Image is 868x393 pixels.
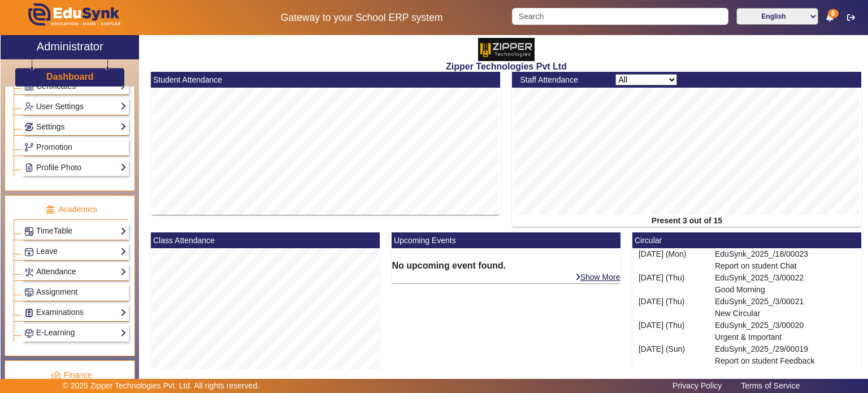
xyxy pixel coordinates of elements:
img: 36227e3f-cbf6-4043-b8fc-b5c5f2957d0a [478,38,535,61]
span: 6 [828,9,839,18]
div: Present 3 out of 15 [512,215,861,227]
div: EduSynk_2025_/3/00021 [709,296,861,319]
div: Staff Attendance [514,74,610,86]
img: academic.png [45,205,55,215]
p: Good Morning [715,284,856,296]
p: New Circular [715,308,856,319]
div: [DATE] (Mon) [632,248,709,272]
a: Promotion [24,141,127,154]
p: Report on student Feedback [715,355,856,367]
h2: Administrator [37,40,103,53]
div: [DATE] (Thu) [632,272,709,296]
h5: Gateway to your School ERP system [223,12,500,24]
p: Finance [14,369,129,381]
a: Show More [815,368,862,378]
span: Promotion [36,142,72,152]
p: Report on student Chat [715,260,856,272]
p: © 2025 Zipper Technologies Pvt. Ltd. All rights reserved. [63,380,260,392]
input: Search [512,8,728,25]
div: EduSynk_2025_/18/00023 [709,248,861,272]
p: Urgent & Important [715,331,856,343]
a: Show More [575,272,621,282]
h3: Dashboard [46,72,94,83]
h6: No upcoming event found. [392,260,620,271]
p: Academics [14,204,129,215]
div: EduSynk_2025_/3/00020 [709,319,861,343]
img: finance.png [51,370,61,381]
a: Privacy Policy [667,378,727,393]
mat-card-header: Upcoming Events [392,232,620,248]
mat-card-header: Student Attendance [151,72,500,88]
mat-card-header: Class Attendance [151,232,380,248]
div: EduSynk_2025_/29/00019 [709,343,861,367]
img: Assignments.png [25,288,33,297]
a: Assignment [24,286,127,299]
a: Terms of Service [735,378,805,393]
a: Administrator [1,35,139,59]
div: [DATE] (Thu) [632,319,709,343]
div: EduSynk_2025_/3/00022 [709,272,861,296]
div: [DATE] (Sun) [632,343,709,367]
img: Branchoperations.png [25,143,33,152]
div: [DATE] (Thu) [632,296,709,319]
mat-card-header: Circular [632,232,861,248]
h2: Zipper Technologies Pvt Ltd [145,61,867,72]
a: Dashboard [46,71,94,83]
span: Assignment [36,287,77,296]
